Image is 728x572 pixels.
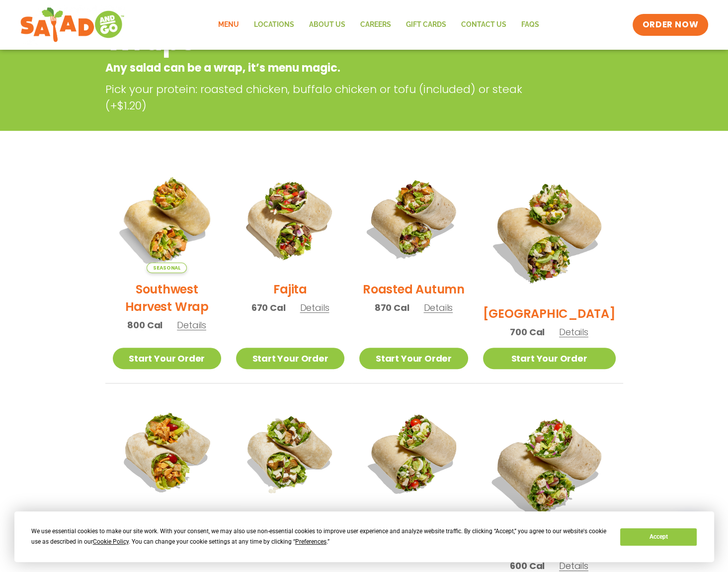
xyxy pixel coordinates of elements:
[300,301,329,314] span: Details
[302,13,353,36] a: About Us
[363,281,465,298] h2: Roasted Autumn
[483,165,616,297] img: Product photo for BBQ Ranch Wrap
[246,13,302,36] a: Locations
[559,560,588,572] span: Details
[454,13,514,36] a: Contact Us
[105,60,543,76] p: Any salad can be a wrap, it’s menu magic.
[236,398,344,507] img: Product photo for Caesar Wrap
[399,13,454,36] a: GIFT CARDS
[375,301,409,314] span: 870 Cal
[113,348,221,369] a: Start Your Order
[295,538,326,545] span: Preferences
[359,398,468,507] img: Product photo for Cobb Wrap
[211,13,246,36] a: Menu
[510,325,545,339] span: 700 Cal
[113,281,221,315] h2: Southwest Harvest Wrap
[211,13,547,36] nav: Menu
[20,5,125,45] img: new-SAG-logo-768×292
[147,263,187,273] span: Seasonal
[359,165,468,273] img: Product photo for Roasted Autumn Wrap
[273,281,307,298] h2: Fajita
[359,348,468,369] a: Start Your Order
[483,305,616,322] h2: [GEOGRAPHIC_DATA]
[236,165,344,273] img: Product photo for Fajita Wrap
[93,538,129,545] span: Cookie Policy
[31,526,608,547] div: We use essential cookies to make our site work. With your consent, we may also use non-essential ...
[177,319,206,331] span: Details
[483,398,616,531] img: Product photo for Greek Wrap
[14,511,714,562] div: Cookie Consent Prompt
[113,398,221,507] img: Product photo for Buffalo Chicken Wrap
[353,13,399,36] a: Careers
[105,81,548,114] p: Pick your protein: roasted chicken, buffalo chicken or tofu (included) or steak (+$1.20)
[633,14,708,36] a: ORDER NOW
[514,13,547,36] a: FAQs
[251,301,286,314] span: 670 Cal
[559,326,588,338] span: Details
[127,318,162,332] span: 800 Cal
[483,348,616,369] a: Start Your Order
[423,301,453,314] span: Details
[620,528,697,546] button: Accept
[113,165,221,273] img: Product photo for Southwest Harvest Wrap
[236,348,344,369] a: Start Your Order
[643,19,698,31] span: ORDER NOW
